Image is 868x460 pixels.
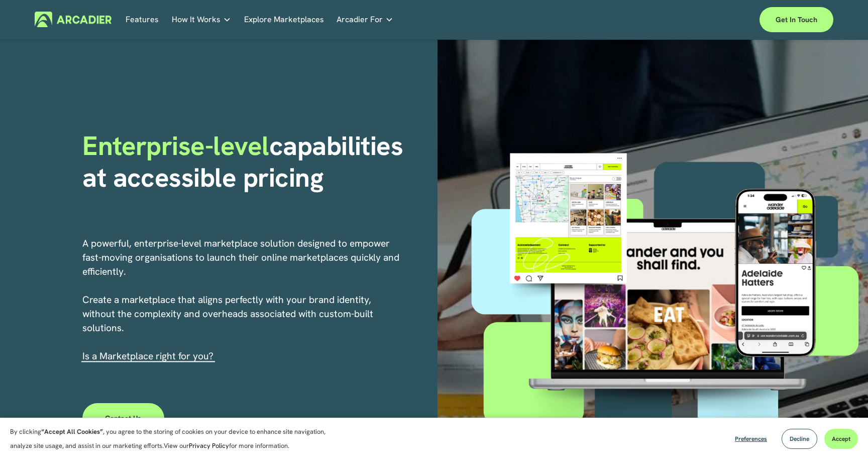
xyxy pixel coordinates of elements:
button: Decline [782,429,817,449]
span: Accept [832,435,850,443]
strong: “Accept All Cookies” [41,427,103,436]
p: A powerful, enterprise-level marketplace solution designed to empower fast-moving organisations t... [82,237,401,363]
button: Accept [824,429,858,449]
span: Decline [790,435,809,443]
span: How It Works [172,13,221,27]
span: Preferences [735,435,767,443]
a: Contact Us [82,403,164,433]
a: folder dropdown [172,12,231,27]
span: Enterprise-level [82,128,269,163]
a: s a Marketplace right for you? [85,350,213,362]
a: Explore Marketplaces [244,12,324,27]
a: Privacy Policy [189,441,229,450]
a: Get in touch [759,7,833,32]
strong: capabilities at accessible pricing [82,128,410,194]
p: By clicking , you agree to the storing of cookies on your device to enhance site navigation, anal... [10,425,337,453]
a: Features [126,12,159,27]
span: I [82,350,213,362]
button: Preferences [727,429,775,449]
a: folder dropdown [337,12,393,27]
span: Arcadier For [337,13,383,27]
img: Arcadier [35,12,112,27]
